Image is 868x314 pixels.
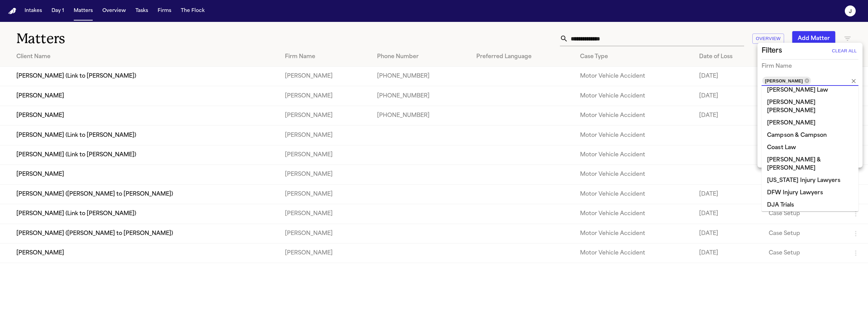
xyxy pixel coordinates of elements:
[762,174,858,187] li: [US_STATE] Injury Lawyers
[762,142,858,154] li: Coast Law
[858,159,859,160] button: Open
[762,154,858,174] li: [PERSON_NAME] & [PERSON_NAME]
[858,106,859,108] button: Open
[762,129,858,142] li: Campson & Campson
[858,80,859,82] button: Close
[762,84,858,96] li: [PERSON_NAME] Law
[762,96,858,117] li: [PERSON_NAME] [PERSON_NAME]
[762,77,806,85] span: [PERSON_NAME]
[830,45,858,56] button: Clear All
[762,45,782,56] h2: Filters
[762,211,858,224] li: Dang Law Group
[762,187,858,199] li: DFW Injury Lawyers
[762,77,811,85] div: [PERSON_NAME]
[762,199,858,211] li: DJA Trials
[762,62,792,70] h3: Firm Name
[762,117,858,129] li: [PERSON_NAME]
[849,76,858,86] button: Clear
[858,133,859,134] button: Open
